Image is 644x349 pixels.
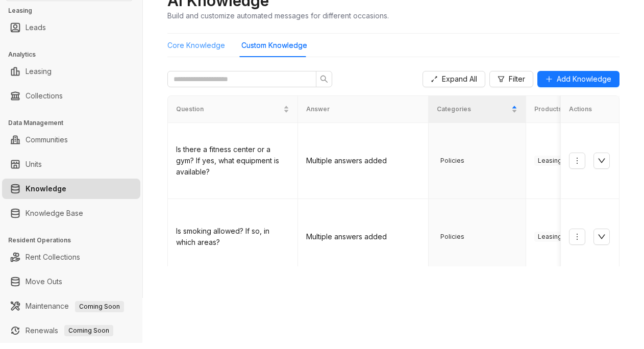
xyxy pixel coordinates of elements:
a: Collections [26,86,63,106]
a: Leads [26,17,46,38]
a: Communities [26,130,68,150]
li: Move Outs [2,271,140,292]
span: down [598,157,606,165]
li: Units [2,154,140,174]
span: more [573,233,581,241]
li: Rent Collections [2,247,140,267]
span: expand-alt [431,76,438,83]
h3: Leasing [8,6,142,15]
span: Coming Soon [64,325,113,336]
span: Filter [509,73,525,85]
span: Coming Soon [75,301,124,312]
span: filter [498,76,505,83]
span: Add Knowledge [557,73,611,85]
div: Custom Knowledge [241,40,307,51]
li: Leads [2,17,140,38]
span: down [598,233,606,241]
span: search [320,75,328,83]
a: Leasing [26,61,52,82]
li: Knowledge [2,179,140,199]
td: Multiple answers added [298,199,428,275]
th: Question [168,96,298,123]
a: Units [26,154,42,174]
span: plus [546,76,553,83]
li: Communities [2,130,140,150]
th: Actions [561,96,620,123]
span: Leasing [534,232,565,242]
span: Products [534,105,607,114]
h3: Resident Operations [8,236,142,245]
span: more [573,157,581,165]
div: Is smoking allowed? If so, in which areas? [176,226,289,248]
span: Question [176,105,281,114]
a: Rent Collections [26,247,80,267]
a: Knowledge [26,179,66,199]
span: Leasing [534,156,565,166]
th: Products [526,96,624,123]
h3: Analytics [8,50,142,59]
button: Filter [489,71,533,87]
li: Knowledge Base [2,203,140,223]
a: Knowledge Base [26,203,83,223]
li: Leasing [2,61,140,82]
button: Add Knowledge [537,71,620,87]
li: Collections [2,86,140,106]
a: RenewalsComing Soon [26,320,113,341]
span: Expand All [442,73,477,85]
li: Renewals [2,320,140,341]
div: Build and customize automated messages for different occasions. [167,10,389,21]
a: Move Outs [26,271,62,292]
h3: Data Management [8,118,142,128]
th: Answer [298,96,428,123]
button: Expand All [423,71,485,87]
li: Maintenance [2,296,140,316]
td: Multiple answers added [298,123,428,199]
span: Categories [437,105,509,114]
span: Policies [437,232,468,242]
span: Policies [437,156,468,166]
div: Core Knowledge [167,40,225,51]
div: Is there a fitness center or a gym? If yes, what equipment is available? [176,144,289,178]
